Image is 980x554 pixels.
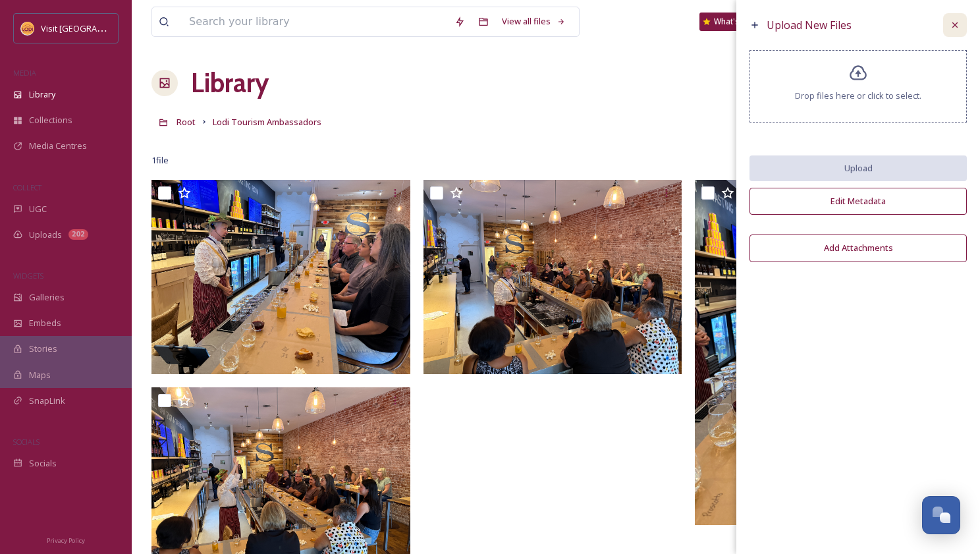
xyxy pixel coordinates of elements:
span: Drop files here or click to select. [795,90,921,102]
a: Root [177,114,196,130]
span: MEDIA [13,68,36,78]
a: View all files [495,9,572,34]
a: Library [191,63,269,103]
img: LTA Program (1).JPG [423,180,682,374]
button: Upload [749,155,967,181]
span: Embeds [29,317,61,329]
span: Privacy Policy [47,536,85,545]
span: Galleries [29,291,65,304]
span: WIDGETS [13,271,43,281]
span: Maps [29,369,51,381]
img: LTA Program (3).JPG [151,180,410,374]
span: 1 file [151,154,169,167]
span: Lodi Tourism Ambassadors [213,116,321,128]
img: LTA Program (2).JPG [695,180,954,525]
button: Edit Metadata [749,188,967,215]
span: SOCIALS [13,437,40,447]
div: 202 [68,229,88,240]
button: Add Attachments [749,235,967,262]
span: Visit [GEOGRAPHIC_DATA] [41,22,143,34]
span: Socials [29,457,57,470]
input: Search your library [182,7,448,36]
a: What's New [699,13,765,31]
span: Stories [29,343,57,355]
span: COLLECT [13,182,41,192]
span: UGC [29,203,47,215]
a: Privacy Policy [47,532,85,547]
span: Uploads [29,229,62,241]
button: Open Chat [922,496,960,534]
a: Lodi Tourism Ambassadors [213,114,321,130]
span: Media Centres [29,140,87,152]
img: Square%20Social%20Visit%20Lodi.png [21,22,34,35]
span: Library [29,88,55,101]
span: Root [177,116,196,128]
span: Upload New Files [767,18,852,32]
span: Collections [29,114,72,126]
span: SnapLink [29,395,65,407]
